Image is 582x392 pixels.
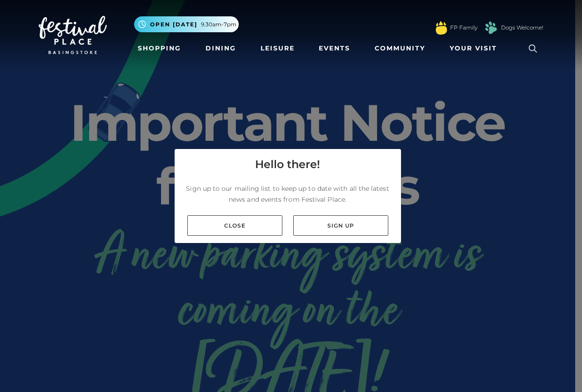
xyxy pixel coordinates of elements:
button: Open [DATE] 9.30am-7pm [134,16,239,32]
a: FP Family [450,24,477,32]
a: Sign up [293,215,388,236]
a: Dining [202,40,240,57]
a: Leisure [257,40,298,57]
a: Dogs Welcome! [501,24,543,32]
h4: Hello there! [255,156,320,173]
img: Festival Place Logo [39,16,107,54]
a: Shopping [134,40,185,57]
span: Your Visit [450,44,497,53]
span: 9.30am-7pm [201,20,236,29]
a: Community [371,40,429,57]
p: Sign up to our mailing list to keep up to date with all the latest news and events from Festival ... [182,183,394,205]
a: Events [315,40,354,57]
a: Close [187,215,282,236]
a: Your Visit [446,40,505,57]
span: Open [DATE] [150,20,197,29]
